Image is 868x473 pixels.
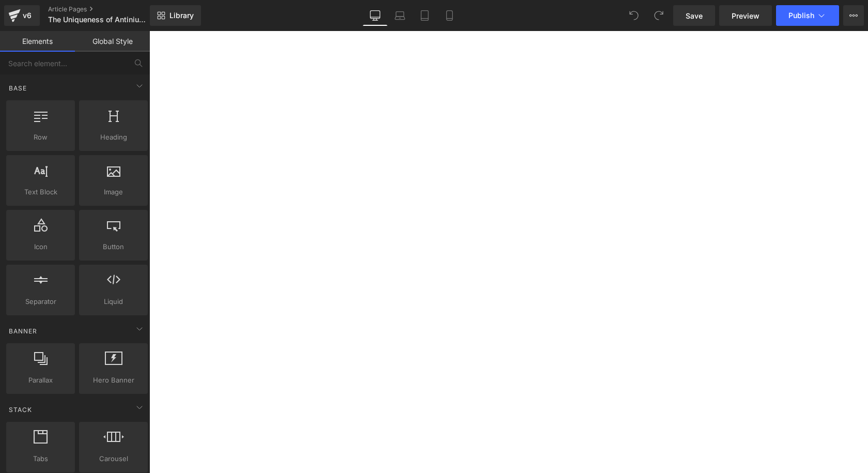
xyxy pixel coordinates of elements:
span: Heading [82,132,145,143]
span: Library [169,11,194,20]
span: The Uniqueness of Antinium | Journal Article [48,16,147,24]
button: Redo [648,5,669,26]
a: Tablet [412,5,437,26]
span: Carousel [82,453,145,464]
span: Row [9,132,72,143]
iframe: Intercom live chat [833,438,858,463]
a: Mobile [437,5,462,26]
button: Undo [624,5,644,26]
span: Tabs [9,453,72,464]
span: Preview [732,10,760,21]
span: Icon [9,241,72,252]
span: Base [8,83,28,93]
span: Banner [8,326,38,336]
span: Button [82,241,145,252]
a: Article Pages [48,5,167,13]
div: v6 [21,9,34,22]
button: More [843,5,864,26]
a: Laptop [388,5,412,26]
span: Image [82,187,145,197]
span: Save [686,10,703,21]
button: Publish [776,5,839,26]
a: Global Style [75,31,150,52]
span: Separator [9,296,72,307]
a: Desktop [363,5,388,26]
a: New Library [150,5,201,26]
a: Preview [719,5,772,26]
span: Publish [788,11,814,20]
span: Text Block [9,187,72,197]
span: Parallax [9,375,72,386]
span: Stack [8,405,33,415]
a: v6 [4,5,40,26]
span: Hero Banner [82,375,145,386]
span: Liquid [82,296,145,307]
